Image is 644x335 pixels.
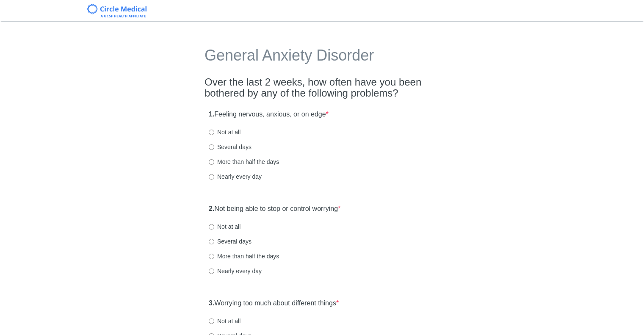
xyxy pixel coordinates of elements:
[209,159,214,165] input: More than half the days
[209,204,340,214] label: Not being able to stop or control worrying
[87,4,147,17] img: Circle Medical Logo
[209,267,262,275] label: Nearly every day
[205,77,439,99] h2: Over the last 2 weeks, how often have you been bothered by any of the following problems?
[209,299,214,307] strong: 3.
[209,111,214,118] strong: 1.
[209,239,214,244] input: Several days
[209,205,214,212] strong: 2.
[205,47,439,68] h1: General Anxiety Disorder
[209,237,252,246] label: Several days
[209,130,214,135] input: Not at all
[209,110,329,119] label: Feeling nervous, anxious, or on edge
[209,128,240,136] label: Not at all
[209,174,214,180] input: Nearly every day
[209,158,279,166] label: More than half the days
[209,222,240,231] label: Not at all
[209,172,262,181] label: Nearly every day
[209,299,339,308] label: Worrying too much about different things
[209,254,214,259] input: More than half the days
[209,317,240,325] label: Not at all
[209,252,279,260] label: More than half the days
[209,144,214,150] input: Several days
[209,224,214,230] input: Not at all
[209,269,214,274] input: Nearly every day
[209,143,252,151] label: Several days
[209,318,214,324] input: Not at all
